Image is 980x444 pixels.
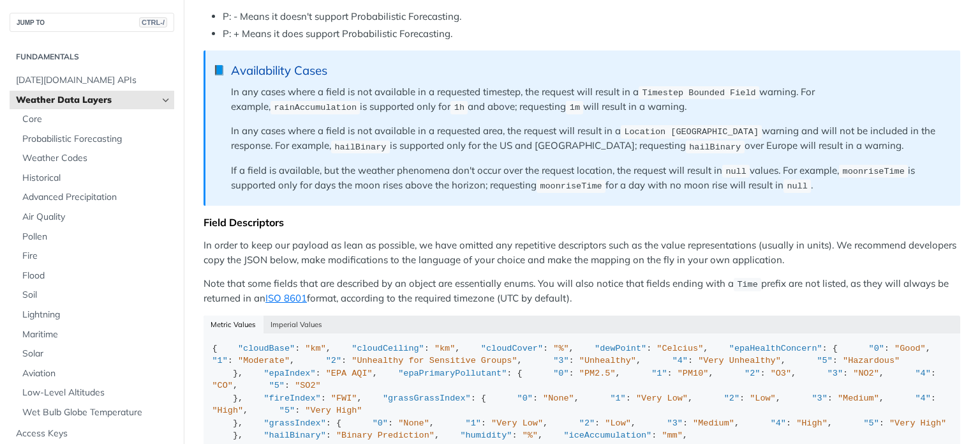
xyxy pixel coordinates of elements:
[553,369,568,378] span: "0"
[22,231,171,243] span: Pollen
[264,369,316,378] span: "epaIndex"
[812,394,827,403] span: "3"
[212,406,244,415] span: "High"
[771,369,791,378] span: "O3"
[916,369,931,378] span: "4"
[383,394,471,403] span: "grassGrassIndex"
[269,381,285,390] span: "5"
[693,418,734,428] span: "Medium"
[745,369,760,378] span: "2"
[517,394,533,403] span: "0"
[204,238,960,267] p: In order to keep our payload as lean as possible, we have omitted any repetitive descriptors such...
[16,383,174,402] a: Low-Level Altitudes
[22,367,171,380] span: Aviation
[22,309,171,321] span: Lightning
[22,172,171,185] span: Historical
[265,292,307,304] a: ISO 8601
[336,431,434,440] span: "Binary Prediction"
[579,369,616,378] span: "PM2.5"
[22,387,171,399] span: Low-Level Altitudes
[553,356,568,365] span: "3"
[295,381,321,390] span: "SO2"
[212,381,233,390] span: "CO"
[16,149,174,168] a: Weather Codes
[605,418,631,428] span: "Low"
[853,369,879,378] span: "NO2"
[326,356,341,365] span: "2"
[161,95,171,105] button: Hide subpages for Weather Data Layers
[10,91,174,110] a: Weather Data LayersHide subpages for Weather Data Layers
[16,110,174,129] a: Core
[16,208,174,227] a: Air Quality
[398,418,429,428] span: "None"
[689,142,741,151] span: hailBinary
[16,188,174,207] a: Advanced Precipitation
[264,316,330,333] button: Imperial Values
[553,344,568,353] span: "%"
[737,280,757,289] span: Time
[796,418,828,428] span: "High"
[139,17,167,27] span: CTRL-/
[326,369,373,378] span: "EPA AQI"
[570,103,580,112] span: 1m
[212,356,228,365] span: "1"
[698,356,781,365] span: "Very Unhealthy"
[729,344,822,353] span: "epaHealthConcern"
[843,356,900,365] span: "Hazardous"
[16,364,174,383] a: Aviation
[771,418,786,428] span: "4"
[16,403,174,422] a: Wet Bulb Globe Temperature
[838,394,879,403] span: "Medium"
[678,369,709,378] span: "PM10"
[264,431,326,440] span: "hailBinary"
[16,344,174,364] a: Solar
[662,431,682,440] span: "mm"
[460,431,512,440] span: "humidity"
[331,394,357,403] span: "FWI"
[481,344,543,353] span: "cloudCover"
[238,344,295,353] span: "cloudBase"
[889,418,946,428] span: "Very High"
[563,431,651,440] span: "iceAccumulation"
[579,356,636,365] span: "Unhealthy"
[16,130,174,149] a: Probabilistic Forecasting
[16,74,171,87] span: [DATE][DOMAIN_NAME] APIs
[213,63,225,78] span: 📘
[352,356,517,365] span: "Unhealthy for Sensitive Groups"
[264,418,326,428] span: "grassIndex"
[543,394,574,403] span: "None"
[16,247,174,266] a: Fire
[624,127,759,137] span: Location [GEOGRAPHIC_DATA]
[657,344,703,353] span: "Celcius"
[725,167,746,176] span: null
[231,85,947,115] p: In any cases where a field is not available in a requested timestep, the request will result in a...
[16,305,174,325] a: Lightning
[672,356,688,365] span: "4"
[579,418,595,428] span: "2"
[828,369,843,378] span: "3"
[231,164,947,194] p: If a field is available, but the weather phenomena don't occur over the request location, the req...
[22,250,171,263] span: Fire
[651,369,667,378] span: "1"
[642,88,755,98] span: Timestep Bounded Field
[274,103,357,112] span: rainAccumulation
[305,406,362,415] span: "Very High"
[595,344,646,353] span: "dewPoint"
[434,344,455,353] span: "km"
[22,348,171,360] span: Solar
[523,431,538,440] span: "%"
[817,356,833,365] span: "5"
[264,394,321,403] span: "fireIndex"
[22,289,171,302] span: Soil
[916,394,931,403] span: "4"
[667,418,683,428] span: "3"
[16,427,171,440] span: Access Keys
[22,270,171,282] span: Flood
[787,181,807,191] span: null
[610,394,625,403] span: "1"
[373,418,388,428] span: "0"
[10,424,174,443] a: Access Keys
[223,10,960,24] li: P: - Means it doesn't support Probabilistic Forecasting.
[231,63,947,78] div: Availability Cases
[22,152,171,165] span: Weather Codes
